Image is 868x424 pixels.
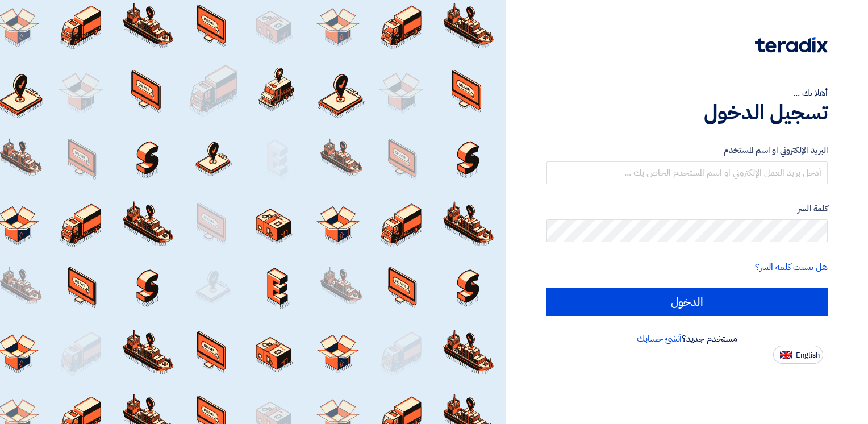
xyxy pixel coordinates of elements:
[796,351,820,359] span: English
[755,260,828,274] a: هل نسيت كلمة السر؟
[546,288,828,316] input: الدخول
[773,346,823,364] button: English
[546,202,828,215] label: كلمة السر
[780,351,792,359] img: en-US.png
[546,161,828,184] input: أدخل بريد العمل الإلكتروني او اسم المستخدم الخاص بك ...
[637,332,682,346] a: أنشئ حسابك
[546,100,828,125] h1: تسجيل الدخول
[546,86,828,100] div: أهلا بك ...
[546,332,828,346] div: مستخدم جديد؟
[755,37,828,53] img: Teradix logo
[546,144,828,157] label: البريد الإلكتروني او اسم المستخدم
